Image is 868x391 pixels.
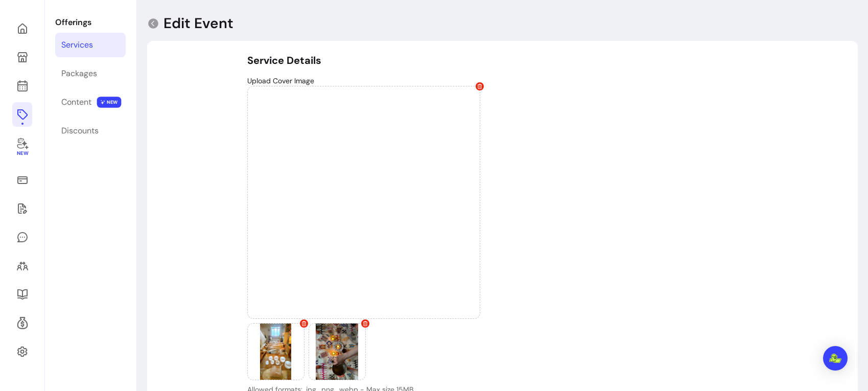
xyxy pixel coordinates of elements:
a: My Messages [12,225,32,249]
a: Calendar [12,74,32,98]
img: https://d3pz9znudhj10h.cloudfront.net/52dad091-1df4-4857-8511-ac0bb2187f32 [309,324,365,380]
div: Provider image 3 [309,323,366,380]
div: Discounts [61,125,99,137]
a: My Page [12,45,32,70]
a: Offerings [12,102,32,127]
a: Resources [12,282,32,307]
a: Discounts [55,119,126,143]
div: Content [61,96,91,108]
p: Edit Event [163,14,233,33]
img: https://d3pz9znudhj10h.cloudfront.net/ef905a76-81f1-451e-ab5d-ddd0c5961a11 [248,324,304,380]
a: Content NEW [55,90,126,114]
a: Sales [12,168,32,192]
p: Offerings [55,16,126,29]
a: Packages [55,61,126,86]
p: Upload Cover Image [247,76,758,86]
a: Home [12,16,32,41]
a: New [12,131,32,164]
h5: Service Details [247,53,758,67]
div: Open Intercom Messenger [823,346,848,371]
div: Packages [61,67,97,80]
a: Waivers [12,196,32,221]
img: https://d3pz9znudhj10h.cloudfront.net/f318bbc5-cc58-4664-848b-b984b31dfe01 [248,86,480,318]
a: Settings [12,339,32,364]
div: Services [61,39,93,51]
a: Services [55,33,126,57]
span: New [16,150,28,157]
a: Clients [12,254,32,278]
div: Provider image 1 [247,86,480,319]
span: NEW [97,97,122,108]
a: Refer & Earn [12,311,32,335]
div: Provider image 2 [247,323,304,380]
